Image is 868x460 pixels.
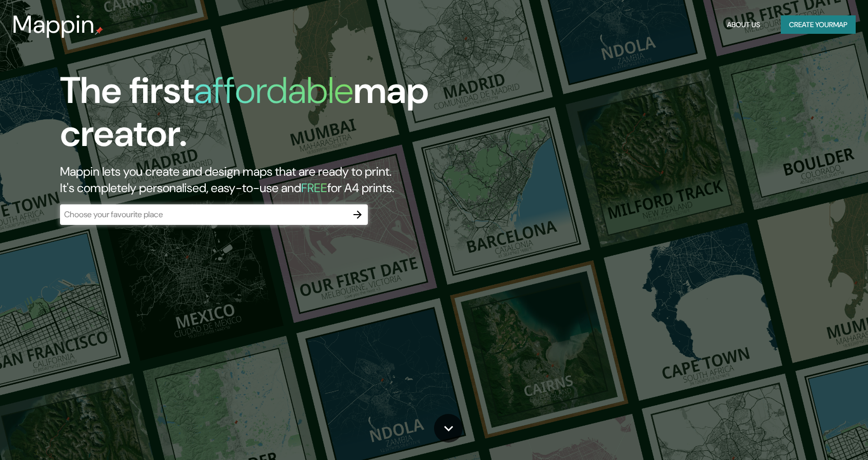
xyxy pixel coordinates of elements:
img: mappin-pin [95,27,103,35]
input: Choose your favourite place [60,208,347,220]
button: Create yourmap [781,15,856,34]
h5: FREE [301,180,327,196]
h1: affordable [194,67,353,114]
iframe: Help widget launcher [777,420,857,449]
h2: Mappin lets you create and design maps that are ready to print. It's completely personalised, eas... [60,163,494,196]
h1: The first map creator. [60,69,494,163]
button: About Us [723,15,764,34]
h3: Mappin [12,10,95,39]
